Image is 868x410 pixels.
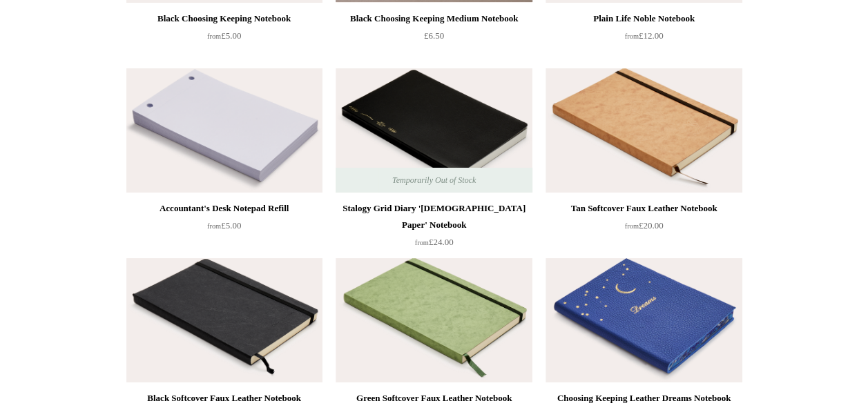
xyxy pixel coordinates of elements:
span: £20.00 [625,220,664,231]
span: £24.00 [415,237,454,247]
a: Choosing Keeping Leather Dreams Notebook Choosing Keeping Leather Dreams Notebook [546,258,742,382]
a: Black Choosing Keeping Notebook from£5.00 [126,10,322,67]
span: from [207,32,221,40]
span: from [415,239,429,246]
div: Black Choosing Keeping Notebook [130,10,319,27]
span: from [625,32,639,40]
span: £5.00 [207,30,241,41]
div: Choosing Keeping Leather Dreams Notebook [549,390,738,407]
img: Choosing Keeping Leather Dreams Notebook [546,258,742,382]
img: Stalogy Grid Diary 'Bible Paper' Notebook [336,68,532,193]
div: Black Softcover Faux Leather Notebook [130,390,319,407]
img: Green Softcover Faux Leather Notebook [336,258,532,382]
span: £12.00 [625,30,664,41]
span: from [207,222,221,230]
div: Black Choosing Keeping Medium Notebook [339,10,528,27]
a: Plain Life Noble Notebook from£12.00 [546,10,742,67]
a: Tan Softcover Faux Leather Notebook Tan Softcover Faux Leather Notebook [546,68,742,193]
a: Stalogy Grid Diary 'Bible Paper' Notebook Stalogy Grid Diary 'Bible Paper' Notebook Temporarily O... [336,68,532,193]
a: Stalogy Grid Diary '[DEMOGRAPHIC_DATA] Paper' Notebook from£24.00 [336,200,532,257]
span: £5.00 [207,220,241,231]
div: Accountant's Desk Notepad Refill [130,200,319,217]
a: Accountant's Desk Notepad Refill from£5.00 [126,200,322,257]
span: from [625,222,639,230]
a: Accountant's Desk Notepad Refill Accountant's Desk Notepad Refill [126,68,322,193]
img: Accountant's Desk Notepad Refill [126,68,322,193]
a: Black Choosing Keeping Medium Notebook £6.50 [336,10,532,67]
img: Tan Softcover Faux Leather Notebook [546,68,742,193]
div: Plain Life Noble Notebook [549,10,738,27]
div: Stalogy Grid Diary '[DEMOGRAPHIC_DATA] Paper' Notebook [339,200,528,233]
img: Black Softcover Faux Leather Notebook [126,258,322,382]
a: Tan Softcover Faux Leather Notebook from£20.00 [546,200,742,257]
span: £6.50 [424,30,444,41]
div: Green Softcover Faux Leather Notebook [339,390,528,407]
span: Temporarily Out of Stock [378,168,490,193]
a: Black Softcover Faux Leather Notebook Black Softcover Faux Leather Notebook [126,258,322,382]
a: Green Softcover Faux Leather Notebook Green Softcover Faux Leather Notebook [336,258,532,382]
div: Tan Softcover Faux Leather Notebook [549,200,738,217]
